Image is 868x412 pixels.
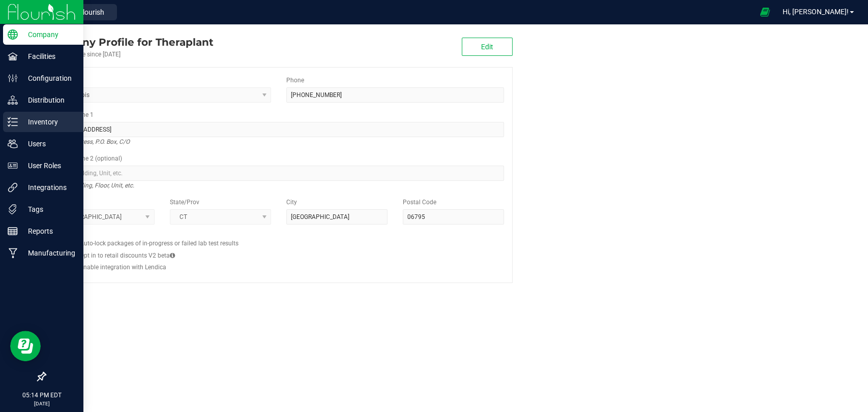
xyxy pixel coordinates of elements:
input: City [286,209,387,225]
inline-svg: Inventory [8,117,18,127]
div: Theraplant [45,35,214,50]
label: Opt in to retail discounts V2 beta [80,251,175,260]
inline-svg: Reports [8,226,18,236]
span: Edit [481,43,493,51]
p: Integrations [18,181,79,194]
p: Manufacturing [18,247,79,259]
inline-svg: Tags [8,204,18,214]
label: Address Line 2 (optional) [53,154,122,163]
h2: Configs [53,232,504,239]
p: Reports [18,225,79,237]
inline-svg: Company [8,29,18,40]
i: Suite, Building, Floor, Unit, etc. [53,179,134,192]
label: City [286,198,297,207]
span: Hi, [PERSON_NAME]! [783,8,849,16]
input: Postal Code [403,209,504,225]
inline-svg: Users [8,139,18,149]
label: Phone [286,76,304,85]
p: User Roles [18,160,79,172]
p: Users [18,138,79,150]
p: Configuration [18,72,79,84]
label: Postal Code [403,198,436,207]
inline-svg: Facilities [8,51,18,61]
inline-svg: Configuration [8,73,18,83]
button: Edit [462,38,513,56]
iframe: Resource center [10,331,41,361]
label: Auto-lock packages of in-progress or failed lab test results [80,239,238,248]
input: Suite, Building, Unit, etc. [53,166,504,181]
p: Facilities [18,50,79,62]
p: Company [18,28,79,41]
i: Street address, P.O. Box, C/O [53,136,130,148]
label: State/Prov [170,198,199,207]
inline-svg: Integrations [8,182,18,193]
inline-svg: Distribution [8,95,18,105]
p: Inventory [18,116,79,128]
input: (123) 456-7890 [286,87,504,103]
input: Address [53,122,504,137]
p: Tags [18,203,79,215]
p: [DATE] [5,400,79,407]
div: Account active since [DATE] [45,50,214,59]
inline-svg: User Roles [8,161,18,171]
inline-svg: Manufacturing [8,248,18,258]
label: Enable integration with Lendica [80,263,166,272]
span: Open Ecommerce Menu [753,2,776,22]
p: Distribution [18,94,79,106]
p: 05:14 PM EDT [5,391,79,400]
